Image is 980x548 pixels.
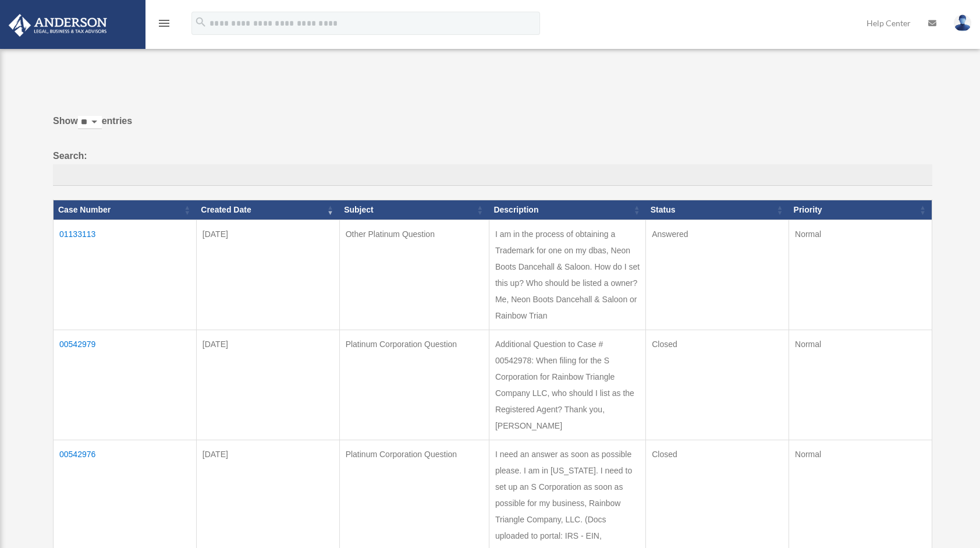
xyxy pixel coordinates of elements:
[489,200,645,220] th: Description: activate to sort column ascending
[339,330,489,440] td: Platinum Corporation Question
[789,220,932,330] td: Normal
[646,330,789,440] td: Closed
[339,220,489,330] td: Other Platinum Question
[196,200,339,220] th: Created Date: activate to sort column ascending
[157,16,171,30] i: menu
[789,330,932,440] td: Normal
[196,330,339,440] td: [DATE]
[194,16,207,29] i: search
[157,20,171,30] a: menu
[646,220,789,330] td: Answered
[78,116,102,129] select: Showentries
[54,330,197,440] td: 00542979
[954,15,971,31] img: User Pic
[5,14,111,37] img: Anderson Advisors Platinum Portal
[196,220,339,330] td: [DATE]
[489,330,645,440] td: Additional Question to Case # 00542978: When filing for the S Corporation for Rainbow Triangle Co...
[646,200,789,220] th: Status: activate to sort column ascending
[789,200,932,220] th: Priority: activate to sort column ascending
[53,113,932,141] label: Show entries
[54,220,197,330] td: 01133113
[53,148,932,186] label: Search:
[54,200,197,220] th: Case Number: activate to sort column ascending
[339,200,489,220] th: Subject: activate to sort column ascending
[489,220,645,330] td: I am in the process of obtaining a Trademark for one on my dbas, Neon Boots Dancehall & Saloon. H...
[53,164,932,186] input: Search:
